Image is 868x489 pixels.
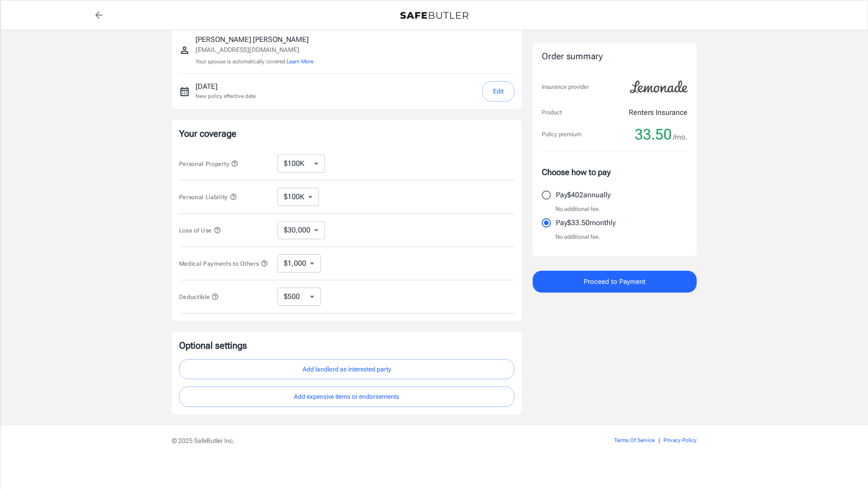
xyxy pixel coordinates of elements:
[658,437,660,443] span: |
[195,92,256,100] p: New policy effective date
[635,125,672,144] span: 33.50
[555,232,601,242] p: No additional fee.
[584,276,646,288] span: Proceed to Payment
[195,45,313,55] p: [EMAIL_ADDRESS][DOMAIN_NAME]
[663,437,697,443] a: Privacy Policy
[179,291,219,302] button: Deductible
[179,339,514,352] p: Optional settings
[195,57,313,66] p: Your spouse is automatically covered.
[555,205,601,214] p: No additional fee.
[614,437,655,443] a: Terms Of Service
[542,82,589,92] p: Insurance provider
[179,359,514,380] button: Add landlord as interested party
[625,74,693,100] img: Lemonade
[179,160,238,167] span: Personal Property
[195,81,256,92] p: [DATE]
[179,258,268,269] button: Medical Payments to Others
[482,81,514,102] button: Edit
[179,45,190,56] svg: Insured person
[179,86,190,97] svg: New policy start date
[172,436,563,445] p: © 2025 SafeButler Inc.
[179,260,268,267] span: Medical Payments to Others
[90,6,108,24] a: back to quotes
[542,130,581,139] p: Policy premium
[179,225,221,236] button: Loss of Use
[629,107,688,118] p: Renters Insurance
[400,12,468,19] img: Back to quotes
[179,227,221,234] span: Loss of Use
[179,127,514,140] p: Your coverage
[179,293,219,300] span: Deductible
[556,217,616,228] p: Pay $33.50 monthly
[673,131,688,144] span: /mo.
[179,386,514,407] button: Add expensive items or endorsements
[195,34,313,45] p: [PERSON_NAME] [PERSON_NAME]
[542,50,688,63] div: Order summary
[556,190,611,201] p: Pay $402 annually
[179,158,238,169] button: Personal Property
[179,194,237,201] span: Personal Liability
[179,191,237,202] button: Personal Liability
[533,271,697,293] button: Proceed to Payment
[542,166,688,178] p: Choose how to pay
[542,108,562,117] p: Product
[287,57,313,66] button: Learn More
